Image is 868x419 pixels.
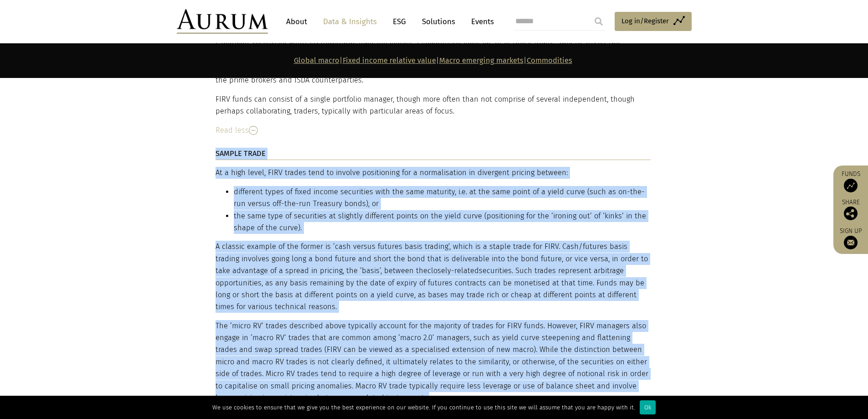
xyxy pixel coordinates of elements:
a: Data & Insights [318,13,381,30]
a: Fixed income relative value [343,56,436,65]
a: Funds [838,170,863,192]
p: A classic example of the former is ‘cash versus futures basis trading’, which is a staple trade f... [216,241,651,313]
a: ESG [388,13,411,30]
div: Share [838,199,863,220]
img: Aurum [177,9,268,34]
li: different types of fixed income securities with the same maturity, i.e. at the same point of a yi... [234,186,651,210]
a: Macro emerging markets [439,56,524,65]
a: Commodities [527,56,572,65]
strong: SAMPLE TRADE [216,149,266,158]
a: Global macro [294,56,339,65]
p: FIRV funds can consist of a single portfolio manager, though more often than not comprise of seve... [216,93,651,118]
a: Events [467,13,494,30]
span: Log in/Register [621,16,669,26]
a: About [282,13,312,30]
img: Share this post [844,207,858,220]
input: Submit [590,12,608,31]
div: Read less [216,124,651,136]
div: Ok [640,400,656,414]
a: Solutions [417,13,460,30]
img: Sign up to our newsletter [844,236,858,249]
span: closely-related [427,266,479,275]
img: Access Funds [844,179,858,192]
p: At a high level, FIRV trades tend to involve positioning for a normalisation in divergent pricing... [216,167,651,179]
p: The ‘micro RV’ trades described above typically account for the majority of trades for FIRV funds... [216,320,651,404]
a: Log in/Register [615,12,692,31]
li: the same type of securities at slightly different points on the yield curve (positioning for the ... [234,210,651,234]
img: Read Less [249,126,258,135]
strong: | | | [294,56,572,65]
a: Sign up [838,227,863,249]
